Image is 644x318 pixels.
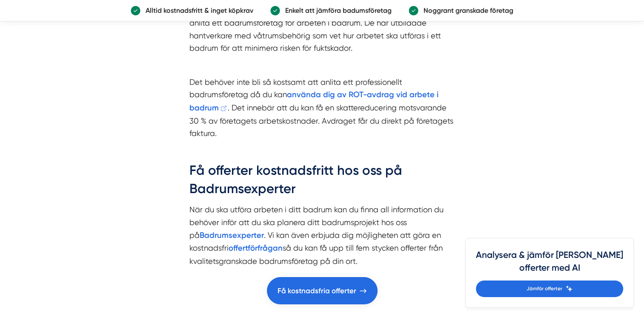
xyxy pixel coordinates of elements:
[189,161,455,204] h2: Få offerter kostnadsfritt hos oss på Badrumsexperter
[278,285,356,297] span: Få kostnadsfria offerter
[476,249,623,280] h4: Analysera & jämför [PERSON_NAME] offerter med AI
[527,285,562,293] span: Jämför offerter
[189,4,455,55] p: För att undvika problem med fukt och framtida fuktskador bör du alltid anlita ett badrumsföretag ...
[229,243,283,252] a: offertförfrågan
[267,277,378,304] a: Få kostnadsfria offerter
[189,90,438,113] strong: använda dig av ROT-avdrag vid arbete i badrum
[189,203,455,267] p: När du ska utföra arbeten i ditt badrum kan du finna all information du behöver inför att du ska ...
[189,76,455,140] p: Det behöver inte bli så kostsamt att anlita ett professionellt badrumsföretag då du kan . Det inn...
[280,5,392,16] p: Enkelt att jämföra badumsföretag
[476,280,623,297] a: Jämför offerter
[418,5,513,16] p: Noggrant granskade företag
[189,90,438,112] a: använda dig av ROT-avdrag vid arbete i badrum
[140,5,253,16] p: Alltid kostnadsfritt & inget köpkrav
[200,231,264,240] a: Badrumsexperter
